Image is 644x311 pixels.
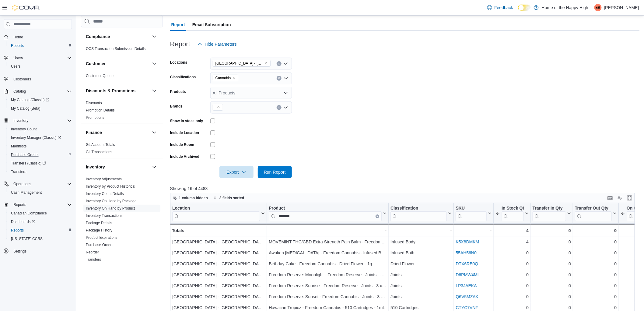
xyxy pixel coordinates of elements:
button: Users [1,54,74,62]
button: Transfer In Qty [533,206,571,221]
a: [US_STATE] CCRS [9,235,45,242]
span: Dashboards [11,219,35,224]
span: My Catalog (Classic) [11,97,49,102]
a: 55AH56N0 [456,250,477,255]
a: CTYC7VNF [456,305,478,310]
h3: Discounts & Promotions [86,88,135,94]
div: 0 [575,271,617,278]
div: Transfer In Qty [533,206,566,221]
span: Dark Mode [518,11,518,11]
div: Freedom Reserve: Sunrise - Freedom Reserve - Joints - 3 x 0.5g [269,282,387,289]
div: 0 [495,293,529,300]
span: Washington CCRS [9,235,72,242]
a: Manifests [9,143,29,150]
p: | [591,4,592,11]
div: 0 [533,271,571,278]
span: Home [13,35,23,40]
button: Finance [86,129,149,136]
button: Location [172,206,265,221]
span: Inventory by Product Historical [86,184,135,189]
button: Inventory [1,116,74,125]
a: My Catalog (Classic) [9,96,52,104]
span: Transfers [11,169,26,174]
button: In Stock Qty [495,206,529,221]
div: Dried Flower [390,260,452,267]
div: Joints [390,282,452,289]
div: SKU [456,206,487,211]
span: Cash Management [11,190,42,195]
button: Clear input [277,105,282,110]
span: My Catalog (Classic) [9,96,72,104]
a: Package Details [86,221,112,225]
span: Settings [11,247,72,255]
button: Inventory Count [6,125,74,133]
button: Canadian Compliance [6,209,74,217]
span: 3 fields sorted [219,196,244,200]
span: Users [13,55,23,60]
div: 0 [533,282,571,289]
div: - [390,227,452,234]
button: Display options [616,194,624,202]
div: Location [172,206,260,221]
span: Users [9,63,72,70]
div: Infused Bath [390,249,452,256]
button: Classification [390,206,452,221]
button: Compliance [86,34,149,40]
span: Product Expirations [86,235,117,240]
button: Catalog [11,88,28,95]
div: Customer [81,72,163,82]
a: Feedback [485,2,516,14]
a: Purchase Orders [86,243,114,247]
div: Emma Buhr [594,4,602,11]
div: 0 [533,238,571,246]
button: 1 column hidden [170,194,210,202]
a: Product Expirations [86,235,117,240]
span: My Catalog (Beta) [9,105,72,112]
div: Finance [81,141,163,158]
button: Open list of options [283,90,288,95]
button: Discounts & Promotions [86,88,149,94]
button: Inventory [11,117,31,124]
label: Classifications [170,75,196,80]
button: Hide Parameters [195,38,239,50]
span: Promotion Details [86,108,115,113]
label: Locations [170,60,187,65]
button: Remove Cannabis from selection in this group [232,76,236,80]
h3: Report [170,41,190,48]
a: Settings [11,248,29,255]
div: [GEOGRAPHIC_DATA] - [GEOGRAPHIC_DATA] - Fire & Flower [172,271,265,278]
div: SKU URL [456,206,487,221]
span: Reports [9,227,72,234]
div: Classification [390,206,447,211]
a: Inventory On Hand by Package [86,199,137,203]
a: Reorder [86,250,99,254]
a: Canadian Compliance [9,210,49,217]
span: Promotions [86,115,104,120]
div: Classification [390,206,447,221]
button: Open list of options [283,61,288,66]
a: Discounts [86,101,102,105]
a: Customer Queue [86,74,114,78]
div: Product [269,206,382,211]
div: Freedom Reserve: Moonlight - Freedom Reserve - Joints - 5 x 0.35g [269,271,387,278]
a: Inventory On Hand by Product [86,206,135,210]
span: Dashboards [9,218,72,225]
button: Discounts & Promotions [151,87,158,94]
span: Transfers (Classic) [11,161,46,166]
button: Export [219,166,254,178]
div: 0 [575,249,617,256]
div: MOVEMINT THC/CBD Extra Strength Pain Balm - Freedom Cannabis - Infused Body - 1 x 60g [269,238,387,246]
img: Cova [12,5,40,11]
a: Inventory Count Details [86,192,124,196]
a: My Catalog (Beta) [9,105,43,112]
span: Reports [11,228,24,233]
span: [GEOGRAPHIC_DATA] - [GEOGRAPHIC_DATA] - Fire & Flower [215,60,263,66]
span: Report [171,19,185,31]
button: Reports [1,200,74,209]
span: Inventory Manager (Classic) [9,134,72,141]
span: My Catalog (Beta) [11,106,40,111]
span: Export [223,166,250,178]
div: [GEOGRAPHIC_DATA] - [GEOGRAPHIC_DATA] - Fire & Flower [172,282,265,289]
